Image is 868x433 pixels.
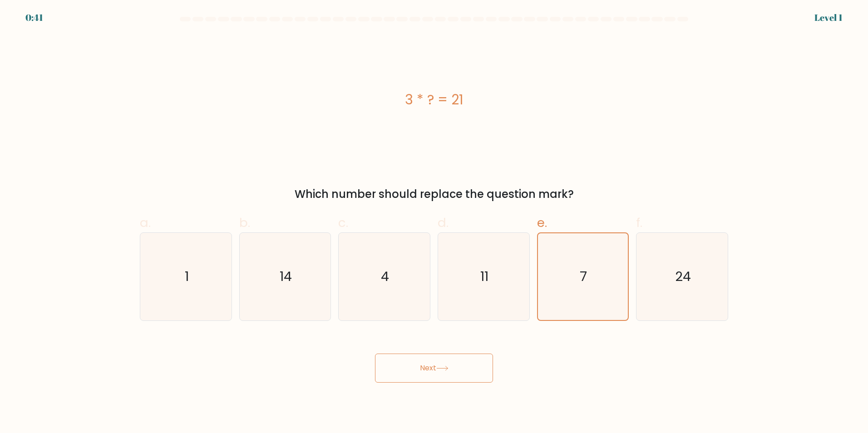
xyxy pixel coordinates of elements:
[280,267,292,285] text: 14
[185,267,189,285] text: 1
[480,267,488,285] text: 11
[675,267,691,285] text: 24
[140,214,151,231] span: a.
[145,186,723,202] div: Which number should replace the question mark?
[636,214,642,231] span: f.
[239,214,250,231] span: b.
[438,214,449,231] span: d.
[338,214,348,231] span: c.
[381,267,390,285] text: 4
[140,89,728,110] div: 3 * ? = 21
[580,267,587,285] text: 7
[375,354,493,383] button: Next
[25,11,43,25] div: 0:41
[814,11,843,25] div: Level 1
[537,214,547,231] span: e.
